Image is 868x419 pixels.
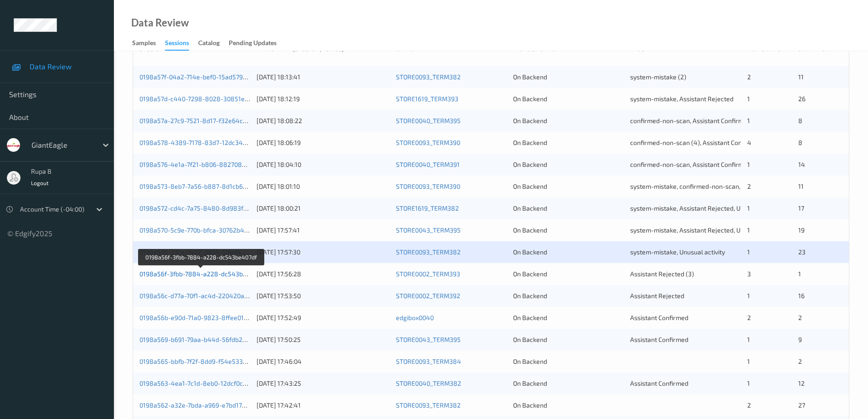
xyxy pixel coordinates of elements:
[630,95,734,103] span: system-mistake, Assistant Rejected
[747,73,751,81] span: 2
[798,379,805,387] span: 12
[798,160,805,168] span: 14
[165,37,198,51] a: Sessions
[131,18,189,27] div: Data Review
[747,248,750,256] span: 1
[257,248,390,257] div: [DATE] 17:57:30
[630,336,688,343] span: Assistant Confirmed
[630,182,806,190] span: system-mistake, confirmed-non-scan, Assistant Rejected (2)
[747,204,750,212] span: 1
[396,204,459,212] a: STORE1619_TERM382
[630,314,688,321] span: Assistant Confirmed
[396,182,460,190] a: STORE0093_TERM390
[798,357,802,365] span: 2
[139,226,262,234] a: 0198a570-5c9e-770b-bfca-30762b424bc3
[396,139,460,146] a: STORE0093_TERM390
[747,117,750,124] span: 1
[257,160,390,169] div: [DATE] 18:04:10
[798,226,805,234] span: 19
[396,292,460,300] a: STORE0002_TERM392
[139,73,260,81] a: 0198a57f-04a2-714e-bef0-15ad57965f0b
[396,117,461,124] a: STORE0040_TERM395
[513,401,624,410] div: On Backend
[139,95,265,103] a: 0198a57d-c440-7298-8028-30851ed5d611
[747,160,750,168] span: 1
[513,160,624,169] div: On Backend
[139,292,262,300] a: 0198a56c-d77a-70f1-ac4d-220420a4c318
[257,204,390,213] div: [DATE] 18:00:21
[630,292,684,300] span: Assistant Rejected
[630,270,694,278] span: Assistant Rejected (3)
[257,72,390,82] div: [DATE] 18:13:41
[798,314,802,321] span: 2
[396,95,458,103] a: STORE1619_TERM393
[513,94,624,103] div: On Backend
[139,357,261,365] a: 0198a565-bbfb-7f2f-8dd9-f54e53370e2a
[396,401,461,409] a: STORE0093_TERM382
[798,182,804,190] span: 11
[798,95,806,103] span: 26
[798,117,802,124] span: 8
[513,182,624,191] div: On Backend
[257,269,390,279] div: [DATE] 17:56:28
[798,270,801,278] span: 1
[257,335,390,344] div: [DATE] 17:50:25
[139,270,263,278] a: 0198a56f-3fbb-7884-a228-dc543be407df
[513,204,624,213] div: On Backend
[396,270,460,278] a: STORE0002_TERM393
[139,336,264,343] a: 0198a569-b691-79aa-b44d-56fdb2e50eb9
[798,401,805,409] span: 27
[257,291,390,300] div: [DATE] 17:53:50
[798,139,802,146] span: 8
[139,314,261,321] a: 0198a56b-e90d-71a0-9823-8ffee015c702
[630,160,751,168] span: confirmed-non-scan, Assistant Confirmed
[257,226,390,235] div: [DATE] 17:57:41
[747,357,750,365] span: 1
[798,204,804,212] span: 17
[747,401,751,409] span: 2
[396,357,461,365] a: STORE0093_TERM384
[630,139,837,146] span: confirmed-non-scan (4), Assistant Confirmed (2), Assistant Rejected (2)
[139,117,261,124] a: 0198a57a-27c9-7521-8d17-f32e64c633d5
[139,248,267,256] a: 0198a570-33ce-7402-8654-5ded44d84c92
[798,336,802,343] span: 9
[139,401,262,409] a: 0198a562-a32e-7bda-a969-e7bd173512f2
[513,269,624,279] div: On Backend
[513,313,624,322] div: On Backend
[747,336,750,343] span: 1
[513,248,624,257] div: On Backend
[257,401,390,410] div: [DATE] 17:42:41
[798,248,806,256] span: 23
[630,73,686,81] span: system-mistake (2)
[396,314,434,321] a: edgibox0040
[396,226,461,234] a: STORE0043_TERM395
[747,95,750,103] span: 1
[139,160,263,168] a: 0198a576-4e1a-7f21-b806-8827086c04c9
[798,73,804,81] span: 11
[630,248,725,256] span: system-mistake, Unusual activity
[630,226,782,234] span: system-mistake, Assistant Rejected, Unusual activity
[257,313,390,322] div: [DATE] 17:52:49
[798,292,805,300] span: 16
[747,270,751,278] span: 3
[513,72,624,82] div: On Backend
[229,37,286,50] a: Pending Updates
[513,138,624,147] div: On Backend
[747,379,750,387] span: 1
[257,138,390,147] div: [DATE] 18:06:19
[139,182,265,190] a: 0198a573-8eb7-7a56-b887-8d1cb61ae088
[630,379,688,387] span: Assistant Confirmed
[257,357,390,366] div: [DATE] 17:46:04
[747,226,750,234] span: 1
[513,226,624,235] div: On Backend
[257,182,390,191] div: [DATE] 18:01:10
[747,182,751,190] span: 2
[747,139,751,146] span: 4
[513,335,624,344] div: On Backend
[396,379,461,387] a: STORE0040_TERM382
[139,139,263,146] a: 0198a578-4389-7178-83d7-12dc34ddfa6c
[132,38,156,50] div: Samples
[257,379,390,388] div: [DATE] 17:43:25
[513,357,624,366] div: On Backend
[513,379,624,388] div: On Backend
